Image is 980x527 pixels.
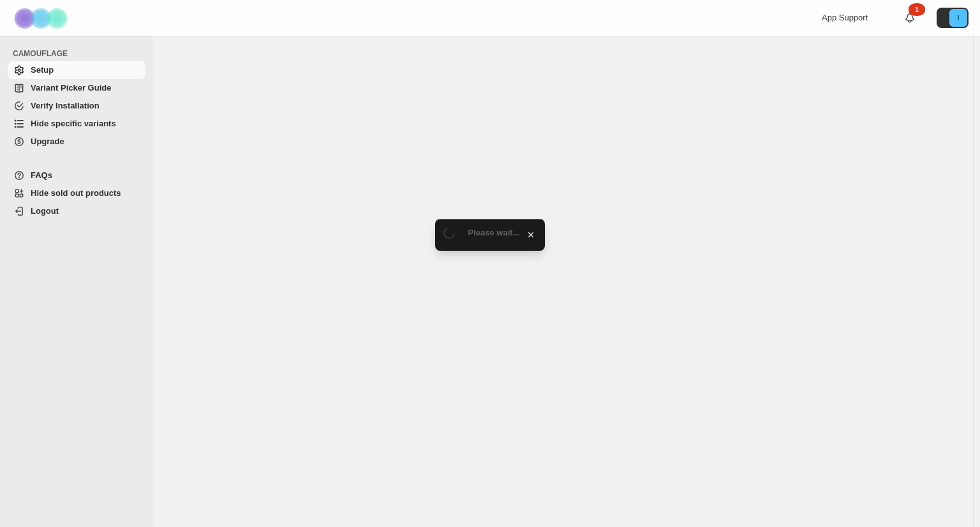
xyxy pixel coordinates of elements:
a: Variant Picker Guide [8,79,145,97]
button: Avatar with initials I [937,8,969,28]
a: FAQs [8,167,145,184]
img: Camouflage [10,1,74,36]
a: Upgrade [8,133,145,151]
span: Hide sold out products [31,188,121,198]
text: I [957,14,959,22]
a: Verify Installation [8,97,145,115]
a: Hide sold out products [8,184,145,202]
a: Hide specific variants [8,115,145,133]
span: App Support [822,13,868,22]
span: Avatar with initials I [949,9,967,27]
span: Logout [31,206,59,216]
a: Logout [8,202,145,220]
a: 1 [903,11,916,24]
span: Please wait... [468,228,520,237]
span: Variant Picker Guide [31,83,111,93]
span: FAQs [31,170,52,180]
div: 1 [909,3,925,16]
a: Setup [8,61,145,79]
span: Setup [31,65,54,75]
span: Hide specific variants [31,119,116,128]
span: Verify Installation [31,101,100,110]
span: Upgrade [31,137,64,146]
span: CAMOUFLAGE [13,48,147,59]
